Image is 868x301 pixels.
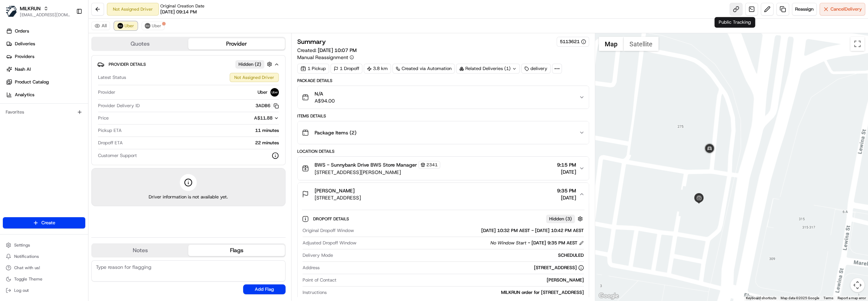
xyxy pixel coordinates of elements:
[120,70,129,78] button: Start new chat
[125,127,279,134] div: 11 minutes
[18,46,117,53] input: Clear
[297,39,326,45] h3: Summary
[110,91,129,99] button: See all
[3,64,88,75] a: Nash AI
[528,240,530,246] span: -
[258,89,268,95] span: Uber
[7,7,21,21] img: Nash
[98,152,137,159] span: Customer Support
[297,113,589,119] div: Items Details
[456,64,520,74] div: Related Deliveries (1)
[599,37,623,51] button: Show street map
[15,66,31,73] span: Nash AI
[315,97,335,104] span: A$94.00
[160,3,205,9] span: Original Creation Date
[98,115,109,121] span: Price
[32,68,116,75] div: Start new chat
[298,157,589,180] button: BWS - Sunnybank Drive BWS Store Manager2341[STREET_ADDRESS][PERSON_NAME]9:15 PM[DATE]
[70,175,86,181] span: Pylon
[850,278,864,292] button: Map camera controls
[114,22,137,30] button: Uber
[297,54,348,61] span: Manual Reassignment
[15,92,34,98] span: Analytics
[3,217,85,228] button: Create
[14,158,54,165] span: Knowledge Base
[60,159,65,164] div: 💻
[315,129,356,136] span: Package Items ( 2 )
[3,263,85,273] button: Chat with us!
[560,39,586,45] button: 5113621
[20,5,41,12] button: MILKRUN
[149,194,228,200] span: Driver information is not available yet.
[98,140,123,146] span: Dropoff ETA
[98,103,140,109] span: Provider Delivery ID
[7,68,20,80] img: 1736555255976-a54dd68f-1ca7-489b-9aae-adbdc363a1c4
[702,142,717,156] div: 1
[14,129,20,135] img: 1736555255976-a54dd68f-1ca7-489b-9aae-adbdc363a1c4
[15,41,35,47] span: Deliveries
[315,187,355,194] span: [PERSON_NAME]
[32,75,97,80] div: We're available if you need us!
[50,175,86,181] a: Powered byPylon
[67,158,114,165] span: API Documentation
[364,64,391,74] div: 3.8 km
[315,194,361,201] span: [STREET_ADDRESS]
[298,183,589,206] button: [PERSON_NAME][STREET_ADDRESS]9:35 PM[DATE]
[243,284,286,294] button: Add Flag
[297,47,357,54] span: Created:
[3,3,73,20] button: MILKRUNMILKRUN[EMAIL_ADDRESS][DOMAIN_NAME]
[255,103,279,109] button: 3ADB6
[57,155,116,168] a: 💻API Documentation
[160,9,197,15] span: [DATE] 09:14 PM
[303,265,320,271] span: Address
[426,162,438,168] span: 2341
[59,110,61,115] span: •
[92,245,188,256] button: Notes
[546,214,585,223] button: Hidden (3)
[823,296,833,300] a: Terms
[6,6,17,17] img: MILKRUN
[22,129,57,134] span: [PERSON_NAME]
[235,60,274,69] button: Hidden (2)
[14,242,30,248] span: Settings
[303,277,337,283] span: Point of Contact
[714,17,755,28] div: Public Tracking
[820,3,865,16] button: CancelDelivery
[3,240,85,250] button: Settings
[109,62,146,67] span: Provider Details
[3,251,85,261] button: Notifications
[792,3,817,16] button: Reassign
[3,285,85,295] button: Log out
[152,23,161,29] span: Uber
[297,78,589,83] div: Package Details
[22,110,57,115] span: [PERSON_NAME]
[830,6,862,12] span: Cancel Delivery
[3,51,88,62] a: Providers
[531,240,577,246] span: [DATE] 9:35 PM AEST
[303,252,333,259] span: Delivery Mode
[238,61,261,68] span: Hidden ( 2 )
[188,38,284,50] button: Provider
[188,245,284,256] button: Flags
[392,64,455,74] a: Created via Automation
[15,79,49,85] span: Product Catalog
[7,28,129,40] p: Welcome 👋
[329,289,584,296] div: MILKRUN order for [STREET_ADDRESS]
[781,296,819,300] span: Map data ©2025 Google
[313,216,350,222] span: Dropoff Details
[557,187,576,194] span: 9:35 PM
[63,129,77,134] span: [DATE]
[534,265,584,271] div: [STREET_ADDRESS]
[142,22,165,30] button: Uber
[297,64,329,74] div: 1 Pickup
[15,68,28,80] img: 8016278978528_b943e370aa5ada12b00a_72.png
[336,252,584,259] div: SCHEDULED
[3,106,85,118] div: Favorites
[3,38,88,50] a: Deliveries
[7,103,18,114] img: Hannah Dayet
[597,291,620,301] a: Open this area in Google Maps (opens a new window)
[4,155,57,168] a: 📗Knowledge Base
